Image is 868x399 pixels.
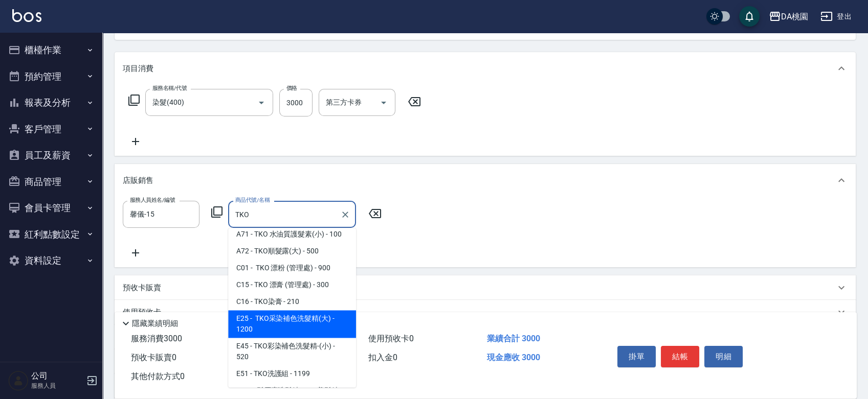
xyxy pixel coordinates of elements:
[228,260,356,276] span: C01 - TKO 漂粉 (管理處) - 900
[4,37,98,63] button: 櫃檯作業
[4,221,98,248] button: 紅利點數設定
[123,283,161,293] p: 預收卡販賣
[132,318,178,329] p: 隱藏業績明細
[253,95,270,111] button: Open
[4,116,98,143] button: 客戶管理
[704,346,743,367] button: 明細
[4,247,98,274] button: 資料設定
[4,142,98,169] button: 員工及薪資
[486,353,540,362] span: 現金應收 3000
[115,300,856,324] div: 使用預收卡
[8,370,29,391] img: Person
[31,371,83,381] h5: 公司
[228,243,356,260] span: A72 - TKO順髮露(大) - 500
[228,276,356,293] span: C15 - TKO 漂膏 (管理處) - 300
[31,381,83,390] p: 服務人員
[115,52,856,85] div: 項目消費
[123,307,161,318] p: 使用預收卡
[816,7,856,26] button: 登出
[228,310,356,338] span: E25 - TKO采染補色洗髮精(大) - 1200
[338,207,352,222] button: Clear
[228,293,356,310] span: C16 - TKO染膏 - 210
[4,89,98,116] button: 報表及分析
[228,365,356,382] span: E51 - TKO洗護組 - 1199
[286,84,297,92] label: 價格
[228,338,356,365] span: E45 - TKO彩染補色洗髮精-(小) - 520
[130,196,175,204] label: 服務人員姓名/編號
[765,6,812,27] button: DA桃園
[368,353,397,362] span: 扣入金 0
[661,346,699,367] button: 結帳
[375,95,392,111] button: Open
[4,63,98,90] button: 預約管理
[123,175,153,186] p: 店販銷售
[368,334,414,343] span: 使用預收卡 0
[617,346,656,367] button: 掛單
[115,164,856,197] div: 店販銷售
[781,10,808,23] div: DA桃園
[152,84,187,92] label: 服務名稱/代號
[115,275,856,300] div: 預收卡販賣
[131,353,176,362] span: 預收卡販賣 0
[486,334,540,343] span: 業績合計 3000
[123,63,153,74] p: 項目消費
[131,371,185,381] span: 其他付款方式 0
[4,195,98,221] button: 會員卡管理
[131,334,182,343] span: 服務消費 3000
[228,226,356,243] span: A71 - TKO 水油質護髮素(小) - 100
[12,9,41,22] img: Logo
[4,169,98,195] button: 商品管理
[235,196,270,204] label: 商品代號/名稱
[739,6,760,27] button: save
